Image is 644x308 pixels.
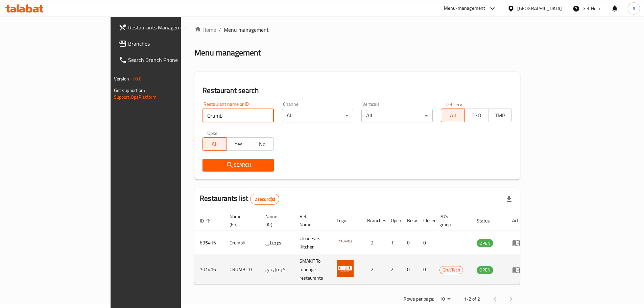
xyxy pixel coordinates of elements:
[491,111,509,120] span: TMP
[418,210,434,231] th: Closed
[488,109,512,122] button: TMP
[477,217,499,225] span: Status
[208,161,268,169] span: Search
[444,111,462,120] span: All
[194,26,520,34] nav: breadcrumb
[477,266,493,274] span: OPEN
[128,56,213,64] span: Search Branch Phone
[224,255,260,285] td: CRUMBL`D
[224,231,260,255] td: Crumbli
[206,139,224,149] span: All
[385,231,402,255] td: 1
[260,255,294,285] td: كرمبل دي
[477,239,493,247] div: OPEN
[440,266,463,274] span: GrubTech
[362,255,385,285] td: 2
[253,139,271,149] span: No
[114,74,130,83] span: Version:
[402,255,418,285] td: 0
[402,231,418,255] td: 0
[512,239,525,247] div: Menu
[194,47,261,58] h2: Menu management
[265,212,286,229] span: Name (Ar)
[207,131,220,135] label: Upsell
[507,210,530,231] th: Action
[439,212,463,229] span: POS group
[633,5,635,12] span: A
[294,255,331,285] td: SMAKIT To manage restaurants
[331,210,362,231] th: Logo
[113,35,218,52] a: Branches
[132,74,142,83] span: 1.0.0
[385,255,402,285] td: 2
[404,295,434,303] p: Rows per page:
[441,109,465,122] button: All
[202,159,274,171] button: Search
[202,86,512,96] h2: Restaurant search
[114,93,157,101] a: Support.OpsPlatform
[402,210,418,231] th: Busy
[501,191,517,207] div: Export file
[362,210,385,231] th: Branches
[444,4,485,13] div: Menu-management
[337,233,354,250] img: Crumbli
[464,295,480,303] p: 1-2 of 2
[294,231,331,255] td: Cloud Eats Kitchen
[385,210,402,231] th: Open
[260,231,294,255] td: كرمبلي
[250,194,280,205] div: Total records count
[477,239,493,247] span: OPEN
[300,212,323,229] span: Ref. Name
[230,212,252,229] span: Name (En)
[337,260,354,277] img: CRUMBL`D
[282,109,353,122] div: All
[128,40,213,48] span: Branches
[418,231,434,255] td: 0
[114,86,145,95] span: Get support on:
[250,137,274,151] button: No
[113,19,218,35] a: Restaurants Management
[200,217,213,225] span: ID
[437,294,453,304] div: Rows per page:
[362,231,385,255] td: 2
[219,26,221,34] li: /
[418,255,434,285] td: 0
[194,210,530,285] table: enhanced table
[128,23,213,31] span: Restaurants Management
[517,5,562,12] div: [GEOGRAPHIC_DATA]
[229,139,247,149] span: Yes
[202,109,274,122] input: Search for restaurant name or ID..
[200,193,279,205] h2: Restaurants list
[361,109,433,122] div: All
[224,26,269,34] span: Menu management
[468,111,486,120] span: TGO
[464,109,488,122] button: TGO
[251,196,279,203] span: 2 record(s)
[113,52,218,68] a: Search Branch Phone
[446,102,462,106] label: Delivery
[202,137,226,151] button: All
[226,137,250,151] button: Yes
